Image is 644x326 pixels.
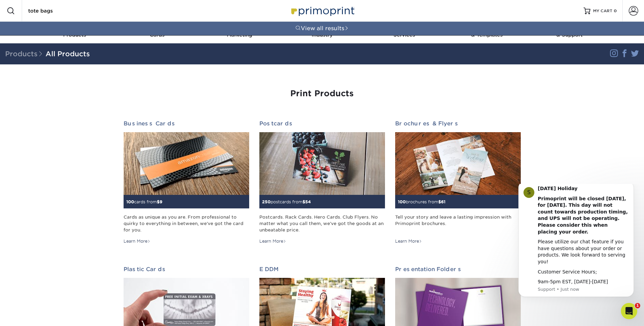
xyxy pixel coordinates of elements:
[288,3,356,18] img: Primoprint
[124,120,249,244] a: Business Cards 100cards from$9 Cards as unique as you are. From professional to quirky to everyth...
[259,214,385,233] div: Postcards. Rack Cards. Hero Cards. Club Flyers. No matter what you call them, we've got the goods...
[259,132,385,195] img: Postcards
[259,120,385,127] h2: Postcards
[593,8,612,14] span: MY CART
[302,199,305,204] span: $
[395,120,521,244] a: Brochures & Flyers 100brochures from$61 Tell your story and leave a lasting impression with Primo...
[124,89,521,99] h1: Print Products
[2,305,58,324] iframe: Google Customer Reviews
[126,199,134,204] span: 100
[30,2,69,7] b: [DATE] Holiday
[124,120,249,127] h2: Business Cards
[259,238,286,244] div: Learn More
[126,199,162,204] small: cards from
[124,266,249,272] h2: Plastic Cards
[635,303,640,308] span: 1
[30,55,121,81] div: Please utilize our chat feature if you have questions about your order or products. We look forwa...
[305,199,311,204] span: 54
[262,199,271,204] span: 250
[395,214,521,233] div: Tell your story and leave a lasting impression with Primoprint brochures.
[259,120,385,244] a: Postcards 250postcards from$54 Postcards. Rack Cards. Hero Cards. Club Flyers. No matter what you...
[160,199,162,204] span: 9
[30,95,121,101] div: 9am-5pm EST, [DATE]-[DATE]
[45,50,90,58] a: All Products
[259,266,385,272] h2: EDDM
[124,238,150,244] div: Learn More
[395,120,521,127] h2: Brochures & Flyers
[395,132,521,195] img: Brochures & Flyers
[30,12,119,50] b: Primoprint will be closed [DATE], for [DATE]. This day will not count towards production timing, ...
[621,303,637,319] iframe: Intercom live chat
[124,214,249,233] div: Cards as unique as you are. From professional to quirky to everything in between, we've got the c...
[30,85,121,91] div: Customer Service Hours;
[5,50,45,58] span: Products
[398,199,445,204] small: brochures from
[398,199,406,204] span: 100
[441,199,445,204] span: 61
[395,266,521,272] h2: Presentation Folders
[30,1,121,101] div: Message content
[124,132,249,195] img: Business Cards
[262,199,311,204] small: postcards from
[30,102,121,108] p: Message from Support, sent Just now
[15,3,26,14] div: Profile image for Support
[27,7,94,15] input: SEARCH PRODUCTS.....
[508,184,644,308] iframe: Intercom notifications message
[157,199,160,204] span: $
[395,238,422,244] div: Learn More
[438,199,441,204] span: $
[614,8,617,13] span: 0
